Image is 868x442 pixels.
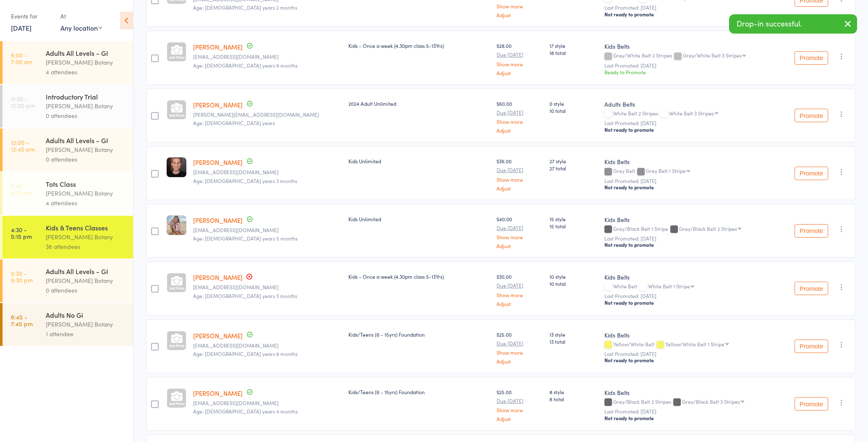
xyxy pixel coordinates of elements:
time: 6:00 - 7:00 am [11,52,32,65]
div: Adults All Levels - GI [46,48,126,58]
span: Age: [DEMOGRAPHIC_DATA] years 3 months [193,177,297,184]
div: 0 attendees [46,111,126,120]
button: Promote [795,282,828,295]
small: gemmapratt1981@hotmail.com [193,54,342,60]
div: Drop-in successful. [729,14,857,34]
small: Due [DATE] [497,340,542,346]
div: Kids/Teens (6 - 15yrs) Foundation [348,331,490,338]
div: Grey Belt 1 Stripe [646,168,686,173]
span: Age: [DEMOGRAPHIC_DATA] years 3 months [193,292,297,299]
div: White Belt 1 Stripe [648,283,690,289]
span: 18 total [549,49,598,56]
div: Not ready to promote [604,184,777,191]
div: Grey/Black Belt 2 Stripes [679,226,737,231]
div: Events for [11,9,52,23]
div: Kids - Once a week (4.30pm class 5-13Yrs) [348,273,490,280]
div: Grey Belt [604,168,777,175]
div: Tots Class [46,179,126,188]
div: Not ready to promote [604,126,777,133]
div: [PERSON_NAME] Botany [46,145,126,154]
a: 5:30 -6:30 pmAdults All Levels - GI[PERSON_NAME] Botany0 attendees [3,259,133,302]
div: Yellow/White Belt 1 Stripe [665,341,724,347]
div: 2024 Adult Unlimited [348,100,490,107]
div: Ready to Promote [604,68,777,76]
div: White Belt 2 Stripes [604,110,777,118]
small: Last Promoted: [DATE] [604,5,777,10]
div: $25.00 [497,331,542,364]
span: Age: [DEMOGRAPHIC_DATA] years 9 months [193,62,298,69]
div: $28.00 [497,42,542,75]
span: 10 style [549,273,598,280]
div: Kids Belts [604,331,777,339]
div: [PERSON_NAME] Botany [46,101,126,111]
div: 4 attendees [46,67,126,77]
div: 0 attendees [46,154,126,164]
div: White Belt 3 Stripes [669,110,714,116]
span: Age: [DEMOGRAPHIC_DATA] years 4 months [193,408,298,415]
small: Due [DATE] [497,282,542,288]
a: Show more [497,177,542,182]
time: 5:30 - 6:30 pm [11,270,33,283]
time: 4:30 - 5:15 pm [11,226,32,240]
div: Adults No Gi [46,310,126,319]
button: Promote [795,167,828,180]
a: [PERSON_NAME] [193,273,243,282]
span: Age: [DEMOGRAPHIC_DATA] years 2 months [193,4,297,11]
div: [PERSON_NAME] Botany [46,188,126,198]
div: $60.00 [497,100,542,133]
a: Adjust [497,416,542,421]
div: Kids Belts [604,273,777,281]
button: Promote [795,51,828,65]
small: Aliciamareeberes@outlook.com [193,284,342,290]
div: White Belt [604,283,777,290]
img: image1709109117.png [167,215,186,235]
div: Not ready to promote [604,299,777,306]
a: Show more [497,234,542,240]
a: Adjust [497,128,542,133]
span: Age: [DEMOGRAPHIC_DATA] years 5 months [193,235,298,242]
button: Promote [795,224,828,238]
a: Show more [497,407,542,413]
div: 36 attendees [46,242,126,251]
span: 10 total [549,107,598,114]
div: $40.00 [497,215,542,248]
a: [DATE] [11,23,31,32]
div: [PERSON_NAME] Botany [46,276,126,285]
img: image1709109138.png [167,157,186,177]
a: Adjust [497,70,542,76]
small: Last Promoted: [DATE] [604,120,777,126]
small: Last Promoted: [DATE] [604,293,777,299]
small: agabateman@gmail.com [193,169,342,175]
a: 12:00 -12:45 pmAdults All Levels - GI[PERSON_NAME] Botany0 attendees [3,128,133,171]
time: 12:00 - 12:45 pm [11,139,35,152]
a: 6:00 -7:00 amAdults All Levels - GI[PERSON_NAME] Botany4 attendees [3,41,133,84]
a: 3:45 -4:15 pmTots Class[PERSON_NAME] Botany4 attendees [3,172,133,215]
div: Introductory Trial [46,92,126,101]
span: 27 style [549,157,598,165]
span: 13 style [549,331,598,338]
div: Kids Belts [604,388,777,397]
span: Age: [DEMOGRAPHIC_DATA] years [193,119,275,126]
a: Adjust [497,301,542,306]
small: Last Promoted: [DATE] [604,408,777,414]
a: Adjust [497,12,542,18]
small: Due [DATE] [497,110,542,115]
a: Adjust [497,358,542,364]
div: $30.00 [497,273,542,306]
span: 17 style [549,42,598,49]
div: Adults All Levels - GI [46,267,126,276]
div: Not ready to promote [604,241,777,248]
small: Last Promoted: [DATE] [604,351,777,357]
div: Grey/White Belt 2 Stripes [604,52,777,60]
time: 3:45 - 4:15 pm [11,183,32,196]
a: Show more [497,119,542,124]
a: [PERSON_NAME] [193,42,243,51]
small: agabateman@gmail.com [193,227,342,233]
div: Adults Belts [604,100,777,108]
span: Age: [DEMOGRAPHIC_DATA] years 8 months [193,350,298,357]
div: Grey/Black Belt 2 Stripes [604,399,777,406]
small: Last Promoted: [DATE] [604,63,777,68]
small: cadell@djcadell.com [193,343,342,348]
a: Show more [497,61,542,67]
span: 27 total [549,165,598,172]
